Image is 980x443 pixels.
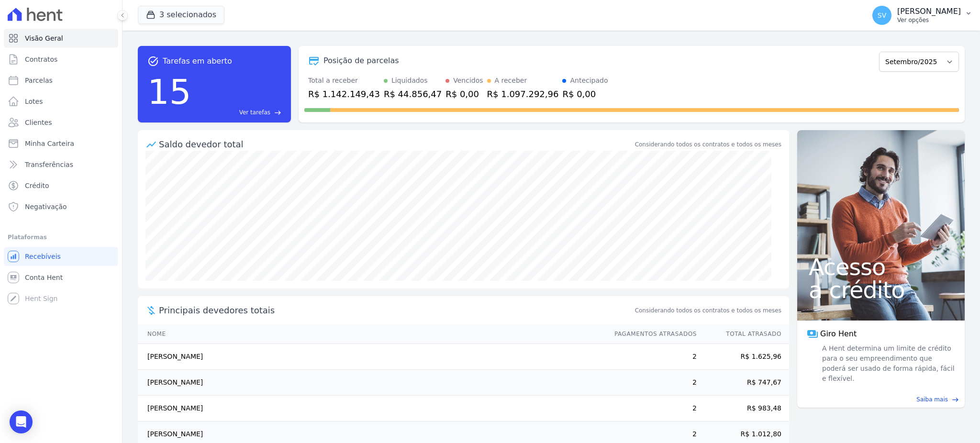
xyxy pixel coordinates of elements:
span: Lotes [25,97,43,106]
a: Clientes [4,113,118,132]
div: Plataformas [8,232,114,243]
div: 15 [147,67,191,117]
div: R$ 1.097.292,96 [487,88,559,100]
div: R$ 0,00 [562,88,608,100]
div: R$ 0,00 [445,88,483,100]
th: Total Atrasado [697,324,789,344]
a: Recebíveis [4,247,118,266]
span: Crédito [25,181,49,190]
div: A receber [495,76,527,86]
td: [PERSON_NAME] [138,344,605,370]
div: Open Intercom Messenger [10,410,33,433]
button: SV [PERSON_NAME] Ver opções [865,2,980,29]
span: Transferências [25,160,73,169]
span: Acesso [809,255,953,278]
td: 2 [605,370,697,396]
p: Ver opções [897,16,961,24]
a: Crédito [4,176,118,195]
a: Conta Hent [4,268,118,287]
th: Nome [138,324,605,344]
span: Saiba mais [916,395,948,404]
span: Parcelas [25,76,53,85]
span: Recebíveis [25,252,61,261]
span: Contratos [25,55,57,64]
span: Considerando todos os contratos e todos os meses [635,306,781,315]
a: Saiba mais east [803,395,959,404]
td: 2 [605,396,697,421]
div: Total a receber [308,76,380,86]
a: Minha Carteira [4,134,118,153]
div: Liquidados [391,76,428,86]
span: east [274,109,281,116]
span: A Hent determina um limite de crédito para o seu empreendimento que poderá ser usado de forma ráp... [820,343,955,384]
span: Negativação [25,202,67,211]
div: Saldo devedor total [159,138,633,151]
span: Conta Hent [25,273,63,282]
th: Pagamentos Atrasados [605,324,697,344]
td: [PERSON_NAME] [138,370,605,396]
span: Visão Geral [25,33,63,43]
a: Visão Geral [4,29,118,48]
span: a crédito [809,278,953,301]
div: Posição de parcelas [323,55,399,66]
span: Minha Carteira [25,139,74,148]
a: Transferências [4,155,118,174]
span: SV [878,12,886,19]
a: Lotes [4,92,118,111]
td: 2 [605,344,697,370]
a: Ver tarefas east [195,108,281,117]
div: Vencidos [453,76,483,86]
span: Principais devedores totais [159,304,633,317]
td: R$ 1.625,96 [697,344,789,370]
div: R$ 44.856,47 [384,88,442,100]
button: 3 selecionados [138,6,224,24]
p: [PERSON_NAME] [897,7,961,16]
div: Antecipado [570,76,608,86]
span: Clientes [25,118,52,127]
span: Giro Hent [820,328,857,340]
td: R$ 983,48 [697,396,789,421]
a: Contratos [4,50,118,69]
div: R$ 1.142.149,43 [308,88,380,100]
td: R$ 747,67 [697,370,789,396]
span: Tarefas em aberto [163,55,232,67]
span: task_alt [147,55,159,67]
td: [PERSON_NAME] [138,396,605,421]
span: Ver tarefas [239,108,270,117]
div: Considerando todos os contratos e todos os meses [635,140,781,149]
a: Negativação [4,197,118,216]
a: Parcelas [4,71,118,90]
span: east [952,396,959,403]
